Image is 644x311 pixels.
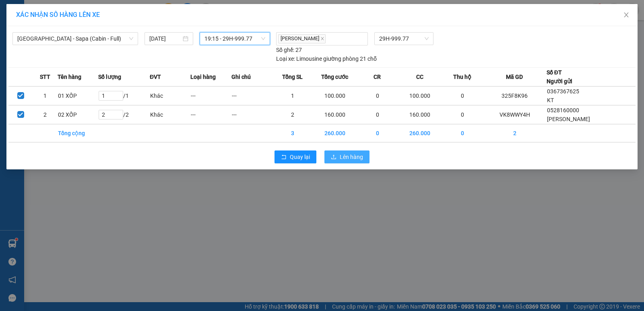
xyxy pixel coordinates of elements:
b: Sao Việt [49,19,98,32]
span: CC [416,72,423,81]
span: 0528160000 [547,107,579,113]
span: Thu hộ [453,72,471,81]
td: 160.000 [313,105,357,124]
td: --- [190,86,231,105]
td: --- [190,105,231,124]
td: 160.000 [398,105,442,124]
span: Ghi chú [231,72,251,81]
td: 260.000 [313,124,357,142]
td: 3 [272,124,313,142]
button: rollbackQuay lại [275,150,316,163]
span: [PERSON_NAME] [278,34,326,43]
span: Quay lại [290,152,310,161]
span: close [623,12,630,18]
b: [DOMAIN_NAME] [107,6,194,20]
td: 0 [442,124,483,142]
span: STT [40,72,50,81]
span: CR [374,72,381,81]
td: 260.000 [398,124,442,142]
td: 325F8K96 [483,86,547,105]
td: --- [231,105,272,124]
span: upload [331,154,336,161]
div: Số ĐT Người gửi [547,68,572,86]
td: 2 [272,105,313,124]
div: 27 [276,45,302,54]
span: Tổng SL [282,72,303,81]
input: 12/08/2025 [149,34,181,43]
span: XÁC NHẬN SỐ HÀNG LÊN XE [16,11,100,19]
h2: VP Nhận: VP Hàng LC [42,47,194,97]
span: 29H-999.77 [379,33,429,45]
td: 0 [357,124,398,142]
span: 19:15 - 29H-999.77 [204,33,265,45]
button: uploadLên hàng [324,150,369,163]
span: close [320,37,324,41]
span: Tổng cước [321,72,348,81]
img: logo.jpg [4,6,45,47]
td: / 2 [98,105,150,124]
span: ĐVT [150,72,161,81]
span: Loại xe: [276,54,295,63]
td: 2 [33,105,58,124]
td: 0 [357,105,398,124]
span: Số lượng [98,72,121,81]
span: Số ghế: [276,45,294,54]
td: 02 XỐP [58,105,98,124]
h2: VK8WWY4H [4,47,65,60]
button: Close [615,4,638,27]
span: Loại hàng [190,72,216,81]
td: VK8WWY4H [483,105,547,124]
td: 01 XỐP [58,86,98,105]
td: 0 [442,86,483,105]
td: Tổng cộng [58,124,98,142]
td: 100.000 [313,86,357,105]
div: Limousine giường phòng 21 chỗ [276,54,377,63]
span: KT [547,97,554,103]
td: 1 [33,86,58,105]
td: 100.000 [398,86,442,105]
span: Tên hàng [58,72,81,81]
span: Lên hàng [340,152,363,161]
td: Khác [150,105,190,124]
td: 0 [442,105,483,124]
span: [PERSON_NAME] [547,116,590,122]
td: Khác [150,86,190,105]
td: 1 [272,86,313,105]
td: 2 [483,124,547,142]
td: 0 [357,86,398,105]
span: Mã GD [506,72,523,81]
td: --- [231,86,272,105]
span: rollback [281,154,287,161]
span: 0367367625 [547,88,579,95]
td: / 1 [98,86,150,105]
span: Hà Nội - Sapa (Cabin - Full) [17,33,133,45]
